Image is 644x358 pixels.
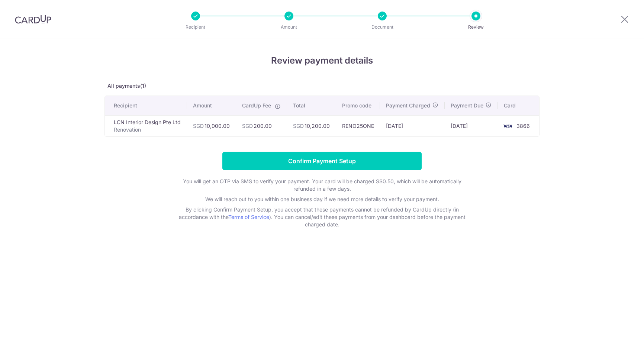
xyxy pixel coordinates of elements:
p: All payments(1) [104,82,540,90]
a: Terms of Service [228,214,269,220]
th: Promo code [336,96,380,115]
th: Total [287,96,336,115]
p: Renovation [114,126,181,133]
p: Review [448,23,503,31]
td: [DATE] [445,115,498,136]
td: [DATE] [380,115,445,136]
p: By clicking Confirm Payment Setup, you accept that these payments cannot be refunded by CardUp di... [173,206,471,228]
th: Amount [187,96,236,115]
p: Recipient [168,23,223,31]
p: Amount [261,23,316,31]
td: 10,200.00 [287,115,336,136]
td: 10,000.00 [187,115,236,136]
span: Payment Due [451,102,483,109]
input: Confirm Payment Setup [222,152,422,170]
span: CardUp Fee [242,102,271,109]
img: CardUp [15,15,51,24]
td: RENO25ONE [336,115,380,136]
img: <span class="translation_missing" title="translation missing: en.account_steps.new_confirm_form.b... [500,122,515,130]
iframe: Opens a widget where you can find more information [596,336,637,354]
p: Document [355,23,410,31]
p: You will get an OTP via SMS to verify your payment. Your card will be charged S$0.50, which will ... [173,178,471,193]
td: LCN Interior Design Pte Ltd [105,115,187,136]
span: SGD [293,123,304,129]
span: SGD [242,123,253,129]
span: 3866 [516,123,530,129]
h4: Review payment details [104,54,540,67]
th: Recipient [105,96,187,115]
span: Payment Charged [386,102,430,109]
td: 200.00 [236,115,287,136]
p: We will reach out to you within one business day if we need more details to verify your payment. [173,196,471,203]
th: Card [498,96,539,115]
span: SGD [193,123,204,129]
